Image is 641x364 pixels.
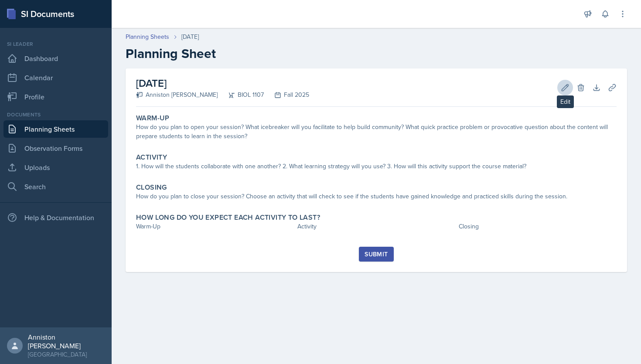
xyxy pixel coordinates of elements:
div: How do you plan to open your session? What icebreaker will you facilitate to help build community... [136,122,617,141]
a: Dashboard [3,50,108,67]
div: Si leader [3,40,108,48]
div: Submit [365,251,388,258]
div: Activity [297,222,455,231]
div: How do you plan to close your session? Choose an activity that will check to see if the students ... [136,192,617,201]
h2: [DATE] [136,75,309,91]
a: Calendar [3,69,108,86]
div: Documents [3,111,108,119]
div: [GEOGRAPHIC_DATA] [28,350,105,359]
a: Planning Sheets [3,120,108,138]
label: Closing [136,183,167,192]
div: [DATE] [181,32,199,41]
a: Planning Sheets [126,32,169,41]
button: Submit [359,247,393,262]
div: BIOL 1107 [218,90,264,99]
a: Uploads [3,159,108,176]
a: Search [3,178,108,195]
div: Closing [459,222,617,231]
label: Activity [136,153,167,162]
div: 1. How will the students collaborate with one another? 2. What learning strategy will you use? 3.... [136,162,617,171]
label: How long do you expect each activity to last? [136,213,320,222]
div: Fall 2025 [264,90,309,99]
button: Edit [557,80,573,95]
div: Help & Documentation [3,209,108,226]
h2: Planning Sheet [126,46,627,61]
div: Warm-Up [136,222,294,231]
a: Observation Forms [3,139,108,157]
div: Anniston [PERSON_NAME] [28,333,105,350]
a: Profile [3,88,108,105]
label: Warm-Up [136,114,170,122]
div: Anniston [PERSON_NAME] [136,90,218,99]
